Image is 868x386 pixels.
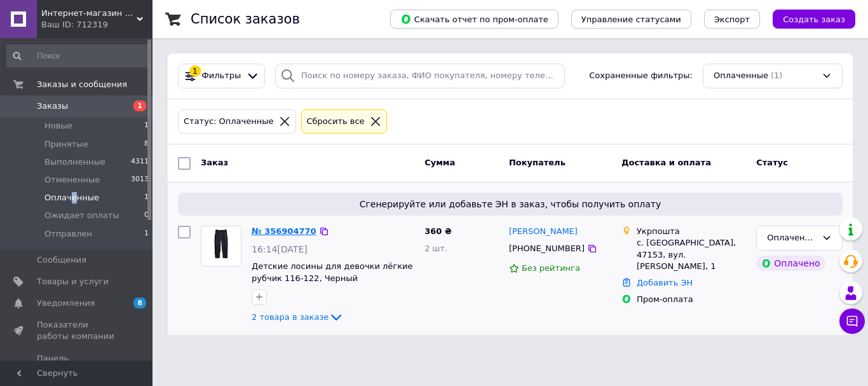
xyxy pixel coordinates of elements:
[400,13,548,25] span: Скачать отчет по пром-оплате
[704,10,760,29] button: Экспорт
[144,210,149,221] span: 0
[714,70,768,82] span: Оплаченные
[783,15,845,24] span: Создать заказ
[201,226,241,266] img: Фото товару
[839,308,865,334] button: Чат с покупателем
[44,174,100,186] span: Отмененные
[144,139,149,150] span: 8
[252,244,308,254] span: 16:14[DATE]
[37,319,118,342] span: Показатели работы компании
[581,15,681,24] span: Управление статусами
[771,71,782,80] span: (1)
[191,11,300,27] h1: Список заказов
[41,8,137,19] span: Интернет-магазин "Mkids"
[133,100,146,111] span: 1
[424,244,447,253] span: 2 шт.
[571,10,691,29] button: Управление статусами
[44,120,72,132] span: Новые
[522,263,580,273] span: Без рейтинга
[637,237,746,272] div: с. [GEOGRAPHIC_DATA], 47153, вул. [PERSON_NAME], 1
[304,115,367,128] div: Сбросить все
[424,226,452,236] span: 360 ₴
[390,10,559,29] button: Скачать отчет по пром-оплате
[252,312,344,322] a: 2 товара в заказе
[37,353,118,376] span: Панель управления
[6,45,150,67] input: Поиск
[44,192,99,203] span: Оплаченные
[252,226,316,236] a: № 356904770
[144,192,149,203] span: 1
[181,115,276,128] div: Статус: Оплаченные
[760,14,855,24] a: Создать заказ
[637,226,746,237] div: Укрпошта
[37,79,127,90] span: Заказы и сообщения
[424,158,455,167] span: Сумма
[37,298,95,309] span: Уведомления
[202,70,241,82] span: Фильтры
[201,226,241,266] a: Фото товару
[144,228,149,240] span: 1
[37,100,68,112] span: Заказы
[756,158,788,167] span: Статус
[44,210,119,221] span: Ожидает оплаты
[509,244,585,253] span: [PHONE_NUMBER]
[201,158,228,167] span: Заказ
[44,139,88,150] span: Принятые
[44,228,92,240] span: Отправлен
[637,294,746,305] div: Пром-оплата
[773,10,855,29] button: Создать заказ
[44,156,105,168] span: Выполненные
[37,254,86,266] span: Сообщения
[37,276,109,287] span: Товары и услуги
[756,256,825,271] div: Оплачено
[714,15,750,24] span: Экспорт
[589,70,693,82] span: Сохраненные фильтры:
[252,261,412,283] a: Детские лосины для девочки лёгкие рубчик 116-122, Черный
[131,174,149,186] span: 3013
[767,231,817,245] div: Оплаченный
[133,298,146,308] span: 8
[41,19,153,31] div: Ваш ID: 712319
[275,64,565,88] input: Поиск по номеру заказа, ФИО покупателя, номеру телефона, Email, номеру накладной
[509,158,566,167] span: Покупатель
[252,312,329,322] span: 2 товара в заказе
[189,65,201,77] div: 1
[637,278,693,287] a: Добавить ЭН
[621,158,711,167] span: Доставка и оплата
[131,156,149,168] span: 4311
[183,198,837,210] span: Сгенерируйте или добавьте ЭН в заказ, чтобы получить оплату
[144,120,149,132] span: 1
[509,226,578,238] a: [PERSON_NAME]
